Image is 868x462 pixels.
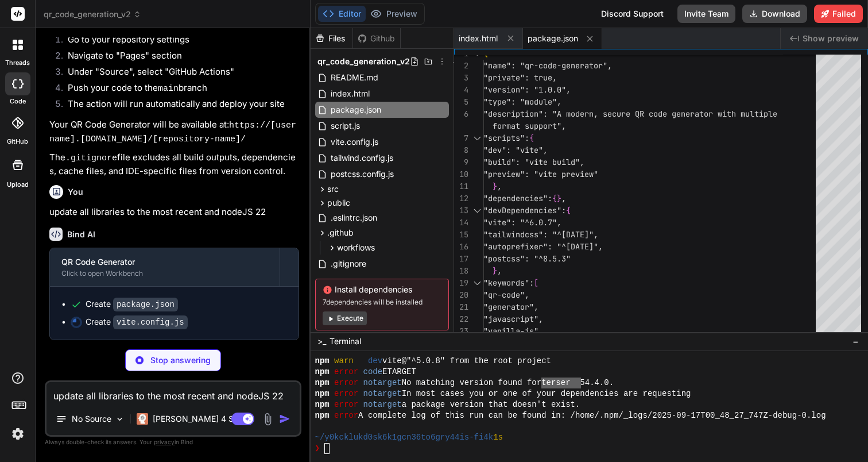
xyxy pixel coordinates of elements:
code: .gitignore [65,153,117,163]
div: Click to collapse the range. [470,132,485,144]
div: 21 [454,301,468,313]
div: Click to collapse the range. [470,205,485,217]
div: 14 [454,217,468,229]
span: { [566,205,571,215]
div: Create [86,316,188,328]
div: Discord Support [594,5,671,23]
div: Files [311,33,352,44]
div: 16 [454,241,468,253]
code: main [158,84,179,94]
span: notarget [363,388,402,399]
div: Github [353,33,400,44]
button: Editor [318,6,366,22]
div: 22 [454,313,468,325]
span: "generator", [483,302,538,312]
span: "build": "vite build", [483,157,584,167]
span: "private": true, [483,72,557,83]
span: error [334,378,358,388]
p: The file excludes all build outputs, dependencies, cache files, and IDE-specific files from versi... [49,151,299,178]
span: workflows [337,242,375,253]
div: 8 [454,144,468,156]
button: Execute [323,311,367,325]
span: terser [541,378,570,388]
span: notarget [363,378,402,388]
span: tailwind.config.js [330,151,394,165]
p: Stop answering [150,355,211,366]
span: Show preview [803,33,859,44]
span: src [327,183,339,195]
span: "version": "1.0.0", [483,84,571,95]
span: ❯ [315,443,320,454]
span: index.html [459,33,498,44]
span: README.md [330,71,379,84]
img: settings [8,424,28,444]
span: "scripts": [483,133,529,143]
span: − [852,336,859,347]
span: , [561,193,566,203]
span: dev [368,356,382,367]
span: error [334,399,358,410]
span: npm [315,378,330,388]
span: notarget [363,399,402,410]
span: or with multiple [704,109,777,119]
span: , [497,265,502,276]
span: .gitignore [330,257,367,271]
p: No Source [72,413,111,425]
span: ETARGET [382,367,416,378]
span: vite.config.js [330,135,379,149]
code: package.json [113,298,178,311]
label: GitHub [7,137,28,147]
div: 10 [454,168,468,180]
span: "keywords": [483,278,534,288]
button: Download [742,5,807,23]
li: The action will run automatically and deploy your site [59,98,299,114]
li: Under "Source", select "GitHub Actions" [59,66,299,82]
div: Click to collapse the range. [470,277,485,289]
span: package.json [528,33,578,44]
span: code [363,367,383,378]
span: public [327,197,350,209]
span: "javascript", [483,314,543,324]
p: [PERSON_NAME] 4 S.. [153,413,238,425]
span: "vite": "^6.0.7", [483,217,561,228]
span: { [552,193,557,203]
div: 18 [454,265,468,277]
label: Upload [7,180,29,190]
h6: Bind AI [67,229,95,240]
button: Invite Team [677,5,735,23]
span: "vanilla-js", [483,326,543,336]
span: "name": "qr-code-generator", [483,60,612,71]
span: npm [315,410,330,421]
span: vite@"^5.0.8" from the root project [382,356,551,367]
button: Preview [366,6,422,22]
img: Claude 4 Sonnet [137,413,148,425]
span: format support", [493,121,566,131]
span: qr_code_generation_v2 [44,9,141,20]
div: 3 [454,72,468,84]
span: Terminal [330,336,361,347]
p: Always double-check its answers. Your in Bind [45,437,301,448]
span: A complete log of this run can be found in: /home/.npm/_logs/2025-09-17T00_48_27_747Z-debug-0.log [358,410,826,421]
span: index.html [330,87,371,101]
span: @^54.4.0. [571,378,614,388]
span: No matching version found for [402,378,542,388]
div: 15 [454,229,468,241]
span: In most cases you or one of your dependencies are requesting [402,388,691,399]
button: Failed [814,5,863,23]
div: Click to open Workbench [61,269,268,278]
span: { [529,133,534,143]
div: 5 [454,96,468,108]
span: package.json [330,103,382,117]
span: >_ [317,336,326,347]
div: 4 [454,84,468,96]
div: Create [86,298,178,310]
label: code [10,97,26,106]
img: attachment [261,413,274,426]
span: "dependencies": [483,193,552,203]
h6: You [68,186,83,198]
span: "description": "A modern, secure QR code generat [483,109,704,119]
div: 17 [454,253,468,265]
code: vite.config.js [113,315,188,329]
span: "devDependencies": [483,205,566,215]
span: "postcss": "^8.5.3" [483,253,571,264]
